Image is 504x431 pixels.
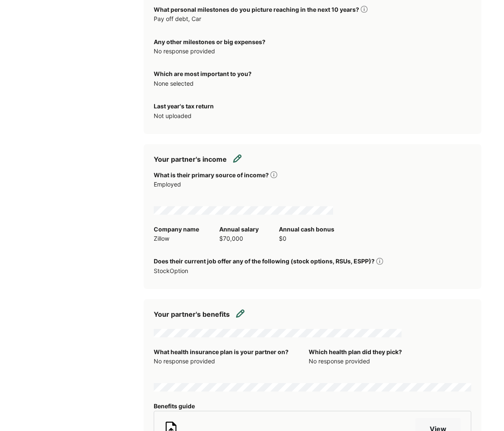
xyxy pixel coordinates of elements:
[154,225,199,234] div: Company name
[309,347,402,357] div: Which health plan did they pick?
[154,234,199,243] div: Zillow
[279,225,334,234] div: Annual cash bonus
[219,225,259,234] div: Annual salary
[154,402,195,411] div: Benefits guide
[154,180,277,189] div: Employed
[154,37,265,47] div: Any other milestones or big expenses?
[154,357,289,366] div: No response provided
[154,266,322,276] div: StockOption
[154,14,322,24] div: Pay off debt, Car
[154,5,359,14] div: What personal milestones do you picture reaching in the next 10 years?
[154,347,289,357] div: What health insurance plan is your partner on?
[154,79,252,88] div: None selected
[154,69,252,79] div: Which are most important to you?
[154,257,375,266] div: Does their current job offer any of the following (stock options, RSUs, ESPP)?
[154,154,227,165] h2: Your partner's income
[309,357,402,366] div: No response provided
[154,102,214,111] div: Last year's tax return
[154,111,471,121] div: Not uploaded
[154,309,230,320] h2: Your partner's benefits
[279,234,334,243] div: $0
[154,47,265,56] div: No response provided
[154,171,269,180] div: What is their primary source of income?
[219,234,259,243] div: $70,000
